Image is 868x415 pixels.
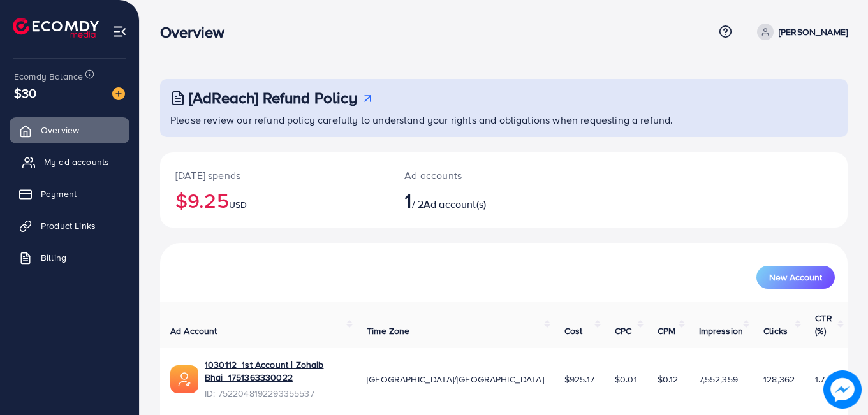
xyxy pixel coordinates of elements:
span: Cost [564,324,583,337]
a: Payment [10,181,129,207]
span: CPC [615,324,631,337]
img: ic-ads-acc.e4c84228.svg [170,365,198,393]
span: Time Zone [367,324,409,337]
a: 1030112_1st Account | Zohaib Bhai_1751363330022 [205,358,346,384]
span: New Account [769,273,822,282]
a: My ad accounts [10,149,129,175]
span: Ad Account [170,324,217,337]
img: image [112,87,125,100]
span: Clicks [763,324,788,337]
button: New Account [756,266,835,289]
a: [PERSON_NAME] [752,24,848,40]
img: logo [13,18,99,38]
span: Payment [41,187,77,200]
p: [PERSON_NAME] [779,24,848,40]
span: $0.12 [658,373,679,386]
span: Product Links [41,219,96,232]
h2: / 2 [404,188,546,212]
a: Billing [10,245,129,270]
span: Billing [41,251,66,264]
span: Ecomdy Balance [14,70,83,83]
span: USD [229,198,247,211]
span: ID: 7522048192293355537 [205,387,346,400]
span: Impression [699,324,744,337]
p: Ad accounts [404,168,546,183]
p: [DATE] spends [175,168,374,183]
span: 128,362 [763,373,795,386]
img: image [823,370,861,408]
a: Product Links [10,213,129,238]
a: Overview [10,117,129,143]
h2: $9.25 [175,188,374,212]
span: $0.01 [615,373,637,386]
span: My ad accounts [44,156,109,168]
span: 1 [404,186,411,215]
span: $925.17 [564,373,594,386]
span: $30 [14,84,36,102]
p: Please review our refund policy carefully to understand your rights and obligations when requesti... [170,112,840,127]
span: 7,552,359 [699,373,738,386]
span: Overview [41,124,79,136]
span: 1.7 [815,373,824,386]
h3: Overview [160,23,235,41]
h3: [AdReach] Refund Policy [189,89,357,107]
span: CTR (%) [815,312,832,337]
img: menu [112,24,127,39]
span: Ad account(s) [423,197,486,211]
span: [GEOGRAPHIC_DATA]/[GEOGRAPHIC_DATA] [367,373,544,386]
span: CPM [658,324,675,337]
